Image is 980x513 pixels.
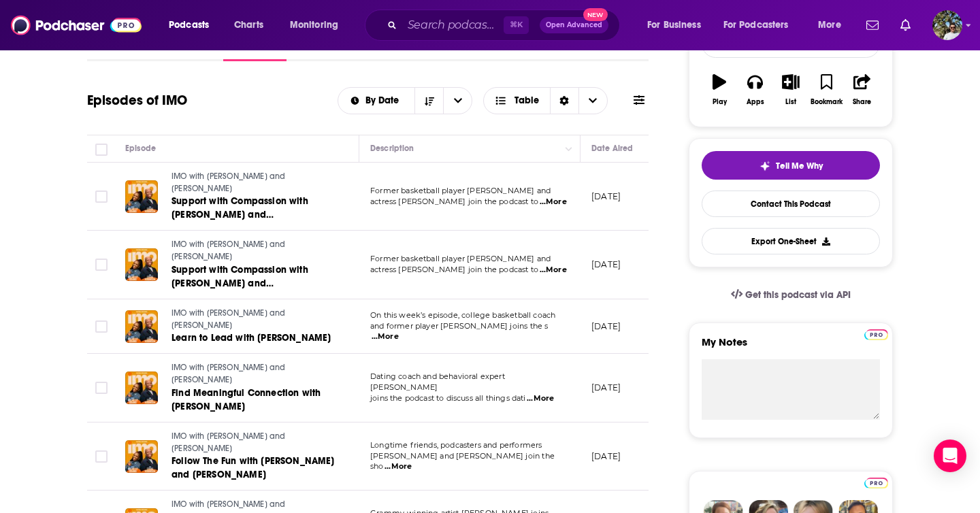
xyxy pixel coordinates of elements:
[932,10,962,40] img: User Profile
[338,87,473,114] h2: Choose List sort
[171,195,308,234] span: Support with Compassion with [PERSON_NAME] and [PERSON_NAME]
[414,88,443,114] button: Sort Direction
[561,141,577,157] button: Column Actions
[171,239,335,263] a: IMO with [PERSON_NAME] and [PERSON_NAME]
[702,151,880,180] button: tell me why sparkleTell Me Why
[402,14,504,36] input: Search podcasts, credits, & more...
[591,382,621,393] p: [DATE]
[171,171,285,193] span: IMO with [PERSON_NAME] and [PERSON_NAME]
[720,278,862,312] a: Get this podcast via API
[171,431,335,454] a: IMO with [PERSON_NAME] and [PERSON_NAME]
[171,431,285,453] span: IMO with [PERSON_NAME] and [PERSON_NAME]
[171,363,285,384] span: IMO with [PERSON_NAME] and [PERSON_NAME]
[378,10,633,41] div: Search podcasts, credits, & more...
[171,239,285,261] span: IMO with [PERSON_NAME] and [PERSON_NAME]
[372,331,399,342] span: ...More
[638,14,718,36] button: open menu
[702,65,737,114] button: Play
[370,140,414,156] div: Description
[95,320,108,333] span: Toggle select row
[550,88,578,114] div: Sort Direction
[647,16,701,35] span: For Business
[95,382,108,394] span: Toggle select row
[811,98,843,106] div: Bookmark
[370,440,542,450] span: Longtime friends, podcasters and performers
[932,10,962,40] button: Show profile menu
[591,259,621,270] p: [DATE]
[370,321,548,331] span: and former player [PERSON_NAME] joins the s
[225,14,272,36] a: Charts
[808,14,858,36] button: open menu
[370,186,551,195] span: Former basketball player [PERSON_NAME] and
[785,98,796,106] div: List
[370,310,555,320] span: On this week’s episode, college basketball coach
[864,478,888,489] img: Podchaser Pro
[370,265,538,274] span: actress [PERSON_NAME] join the podcast to
[171,454,335,482] a: Follow The Fun with [PERSON_NAME] and [PERSON_NAME]
[443,88,472,114] button: open menu
[745,289,851,301] span: Get this podcast via API
[702,191,880,217] a: Contact This Podcast
[483,87,608,114] button: Choose View
[861,14,884,37] a: Show notifications dropdown
[591,320,621,332] p: [DATE]
[171,331,335,345] a: Learn to Lead with [PERSON_NAME]
[737,65,772,114] button: Apps
[591,140,633,156] div: Date Aired
[11,12,142,38] img: Podchaser - Follow, Share and Rate Podcasts
[723,16,789,35] span: For Podcasters
[87,92,187,109] h1: Episodes of IMO
[159,14,227,36] button: open menu
[932,10,962,40] span: Logged in as nicktotin
[95,450,108,463] span: Toggle select row
[171,264,308,303] span: Support with Compassion with [PERSON_NAME] and [PERSON_NAME]
[504,16,529,34] span: ⌘ K
[290,16,338,35] span: Monitoring
[934,440,966,472] div: Open Intercom Messenger
[776,161,823,171] span: Tell Me Why
[95,191,108,203] span: Toggle select row
[171,308,335,331] a: IMO with [PERSON_NAME] and [PERSON_NAME]
[171,263,335,291] a: Support with Compassion with [PERSON_NAME] and [PERSON_NAME]
[370,393,526,403] span: joins the podcast to discuss all things dati
[171,387,321,412] span: Find Meaningful Connection with [PERSON_NAME]
[540,265,567,276] span: ...More
[514,96,539,105] span: Table
[171,362,335,386] a: IMO with [PERSON_NAME] and [PERSON_NAME]
[370,254,551,263] span: Former basketball player [PERSON_NAME] and
[713,98,727,106] div: Play
[702,228,880,254] button: Export One-Sheet
[773,65,808,114] button: List
[546,22,602,29] span: Open Advanced
[171,308,285,330] span: IMO with [PERSON_NAME] and [PERSON_NAME]
[540,197,567,208] span: ...More
[583,8,608,21] span: New
[370,371,505,392] span: Dating coach and behavioral expert [PERSON_NAME]
[808,65,844,114] button: Bookmark
[125,140,156,156] div: Episode
[759,161,770,171] img: tell me why sparkle
[338,96,415,105] button: open menu
[591,191,621,202] p: [DATE]
[895,14,916,37] a: Show notifications dropdown
[365,96,404,105] span: By Date
[853,98,871,106] div: Share
[845,65,880,114] button: Share
[864,327,888,340] a: Pro website
[527,393,554,404] span: ...More
[702,335,880,359] label: My Notes
[171,332,331,344] span: Learn to Lead with [PERSON_NAME]
[540,17,608,33] button: Open AdvancedNew
[370,197,538,206] span: actress [PERSON_NAME] join the podcast to
[171,171,335,195] a: IMO with [PERSON_NAME] and [PERSON_NAME]
[818,16,841,35] span: More
[864,476,888,489] a: Pro website
[95,259,108,271] span: Toggle select row
[864,329,888,340] img: Podchaser Pro
[280,14,356,36] button: open menu
[234,16,263,35] span: Charts
[171,386,335,414] a: Find Meaningful Connection with [PERSON_NAME]
[370,451,555,471] span: [PERSON_NAME] and [PERSON_NAME] join the sho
